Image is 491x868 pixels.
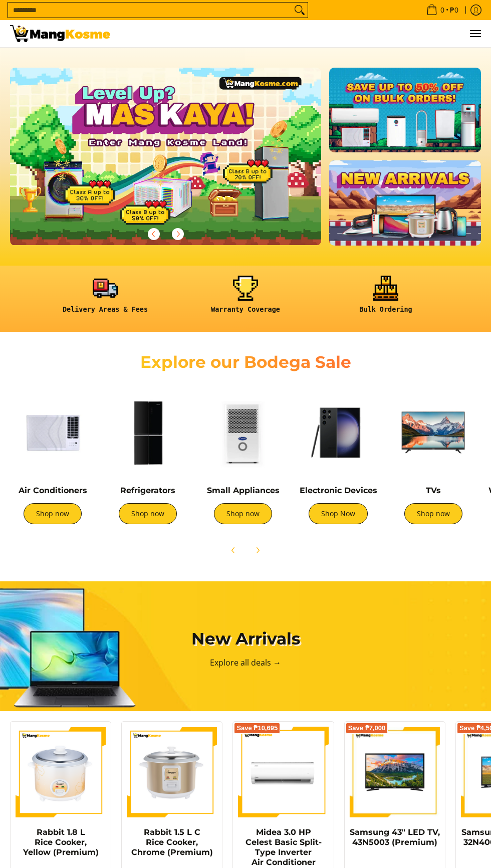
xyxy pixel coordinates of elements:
a: <h6><strong>Bulk Ordering</strong></h6> [321,276,451,322]
h2: Explore our Bodega Sale [130,352,361,372]
span: Save ₱10,695 [236,725,278,731]
a: TVs [426,486,441,495]
img: samsung-43-inch-led-tv-full-view- mang-kosme [350,727,440,817]
a: Shop now [214,503,272,524]
img: https://mangkosme.com/products/rabbit-1-5-l-c-rice-cooker-chrome-class-a [127,727,217,817]
span: 0 [439,7,446,14]
img: Electronic Devices [296,390,381,475]
button: Menu [469,20,481,47]
a: Rabbit 1.8 L Rice Cooker, Yellow (Premium) [23,827,99,857]
img: TVs [391,390,476,475]
a: <h6><strong>Delivery Areas & Fees</strong></h6> [40,276,170,322]
a: Refrigerators [120,486,175,495]
span: ₱0 [448,7,460,14]
img: Air Conditioners [10,390,95,475]
img: Refrigerators [105,390,190,475]
img: Gaming desktop banner [10,68,321,245]
a: Small Appliances [207,486,280,495]
a: Shop now [119,503,177,524]
button: Next [167,223,189,245]
img: Mang Kosme: Your Home Appliances Warehouse Sale Partner! [10,25,110,42]
img: Small Appliances [200,390,286,475]
nav: Main Menu [120,20,481,47]
a: Air Conditioners [19,486,87,495]
a: Shop now [24,503,82,524]
a: Shop Now [309,503,368,524]
a: Electronic Devices [300,486,377,495]
img: https://mangkosme.com/products/rabbit-1-8-l-rice-cooker-yellow-class-a [16,727,106,817]
a: <h6><strong>Warranty Coverage</strong></h6> [180,276,311,322]
a: Shop now [404,503,462,524]
button: Previous [222,539,244,561]
span: Save ₱7,000 [348,725,386,731]
button: Search [292,3,308,18]
a: Explore all deals → [210,657,281,668]
button: Previous [143,223,165,245]
button: Next [247,539,269,561]
img: Midea 3.0 HP Celest Basic Split-Type Inverter Air Conditioner (Premium) [238,727,328,817]
ul: Customer Navigation [120,20,481,47]
span: • [423,5,461,16]
a: Rabbit 1.5 L C Rice Cooker, Chrome (Premium) [131,827,213,857]
a: Samsung 43" LED TV, 43N5003 (Premium) [350,827,440,847]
